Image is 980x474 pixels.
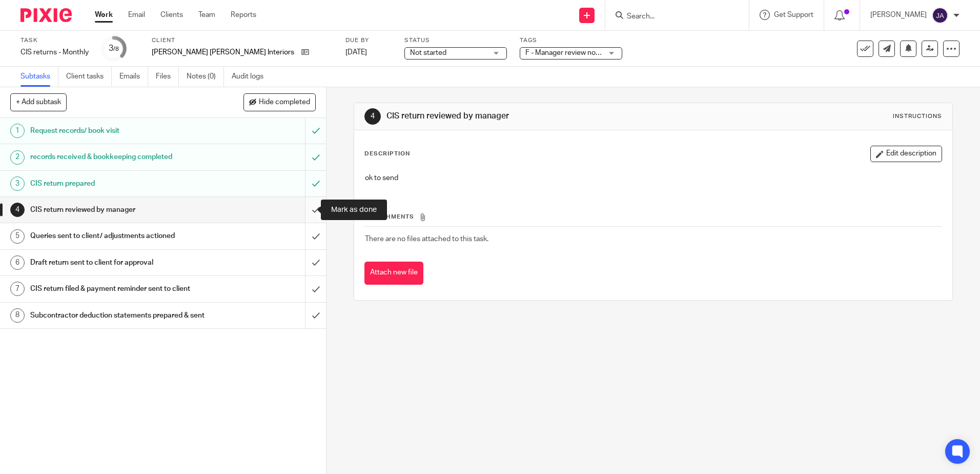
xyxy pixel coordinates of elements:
[10,150,25,165] div: 2
[364,150,410,158] p: Description
[243,93,316,111] button: Hide completed
[160,10,183,20] a: Clients
[30,176,207,191] h1: CIS return prepared
[364,262,423,285] button: Attach new file
[95,10,113,20] a: Work
[404,36,507,45] label: Status
[365,235,488,243] span: There are no files attached to this task.
[386,111,675,122] h1: CIS return reviewed by manager
[30,202,207,218] h1: CIS return reviewed by manager
[21,47,89,57] div: CIS returns - Monthly
[10,282,25,296] div: 7
[109,43,119,54] div: 3
[30,123,207,139] h1: Request records/ book visit
[10,176,25,191] div: 3
[21,36,89,45] label: Task
[410,49,446,56] span: Not started
[10,124,25,138] div: 1
[870,146,942,162] button: Edit description
[870,10,927,20] p: [PERSON_NAME]
[152,47,296,57] p: [PERSON_NAME] [PERSON_NAME] Interiors Limited
[187,67,224,87] a: Notes (0)
[10,308,25,323] div: 8
[66,67,112,87] a: Client tasks
[198,10,215,20] a: Team
[364,108,381,125] div: 4
[30,255,207,270] h1: Draft return sent to client for approval
[30,149,207,165] h1: records received & bookkeeping completed
[21,8,72,22] img: Pixie
[30,308,207,323] h1: Subcontractor deduction statements prepared & sent
[30,281,207,297] h1: CIS return filed & payment reminder sent to client
[152,36,333,45] label: Client
[520,36,622,45] label: Tags
[365,214,414,220] span: Attachments
[10,203,25,217] div: 4
[232,67,271,87] a: Audit logs
[259,98,310,107] span: Hide completed
[626,12,718,22] input: Search
[10,255,25,270] div: 6
[113,46,119,52] small: /8
[10,93,67,111] button: + Add subtask
[119,67,148,87] a: Emails
[365,173,941,183] p: ok to send
[231,10,256,20] a: Reports
[525,49,654,56] span: F - Manager review notes to be actioned
[10,229,25,244] div: 5
[21,67,58,87] a: Subtasks
[128,10,145,20] a: Email
[893,112,942,121] div: Instructions
[30,228,207,244] h1: Queries sent to client/ adjustments actioned
[345,36,392,45] label: Due by
[774,11,813,18] span: Get Support
[932,7,948,24] img: svg%3E
[156,67,179,87] a: Files
[345,49,367,56] span: [DATE]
